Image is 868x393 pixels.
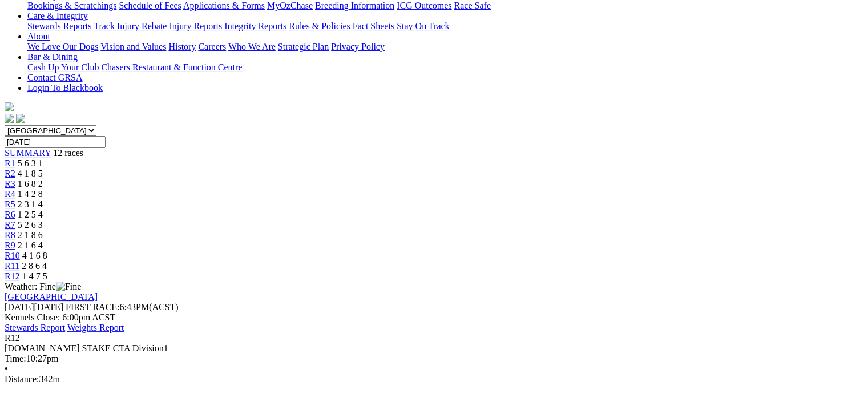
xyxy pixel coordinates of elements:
[5,102,14,111] img: logo-grsa-white.png
[27,1,863,11] div: Industry
[18,210,43,219] span: 1 2 5 4
[18,189,43,199] span: 1 4 2 8
[18,169,43,178] span: 4 1 8 5
[5,220,15,230] a: R7
[5,364,8,374] span: •
[5,158,15,168] a: R1
[397,21,449,31] a: Stay On Track
[397,1,451,10] a: ICG Outcomes
[228,42,276,51] a: Who We Are
[66,302,179,312] span: 6:43PM(ACST)
[18,199,43,209] span: 2 3 1 4
[5,210,15,219] a: R6
[22,271,47,281] span: 1 4 7 5
[27,31,50,41] a: About
[27,62,863,73] div: Bar & Dining
[183,1,265,10] a: Applications & Forms
[5,251,20,260] a: R10
[5,374,39,384] span: Distance:
[27,21,91,31] a: Stewards Reports
[100,42,166,51] a: Vision and Values
[5,354,863,364] div: 10:27pm
[5,240,15,250] a: R9
[5,323,65,332] a: Stewards Report
[27,62,99,72] a: Cash Up Your Club
[168,42,196,51] a: History
[5,230,15,240] a: R8
[27,42,863,52] div: About
[27,42,98,51] a: We Love Our Dogs
[454,1,490,10] a: Race Safe
[16,114,25,123] img: twitter.svg
[5,261,19,271] a: R11
[94,21,167,31] a: Track Injury Rebate
[5,179,15,189] a: R3
[5,148,51,158] a: SUMMARY
[289,21,350,31] a: Rules & Policies
[5,343,863,354] div: [DOMAIN_NAME] STAKE CTA Division1
[5,302,63,312] span: [DATE]
[5,282,81,291] span: Weather: Fine
[53,148,83,158] span: 12 races
[198,42,226,51] a: Careers
[5,114,14,123] img: facebook.svg
[18,240,43,250] span: 2 1 6 4
[315,1,394,10] a: Breeding Information
[5,189,15,199] a: R4
[278,42,329,51] a: Strategic Plan
[353,21,394,31] a: Fact Sheets
[67,323,124,332] a: Weights Report
[27,52,78,62] a: Bar & Dining
[18,230,43,240] span: 2 1 8 6
[169,21,222,31] a: Injury Reports
[18,220,43,230] span: 5 2 6 3
[18,179,43,189] span: 1 6 8 2
[5,333,20,343] span: R12
[119,1,181,10] a: Schedule of Fees
[27,21,863,31] div: Care & Integrity
[22,261,47,271] span: 2 8 6 4
[5,374,863,384] div: 342m
[5,292,98,302] a: [GEOGRAPHIC_DATA]
[267,1,313,10] a: MyOzChase
[5,271,20,281] a: R12
[331,42,385,51] a: Privacy Policy
[27,1,116,10] a: Bookings & Scratchings
[5,199,15,209] a: R5
[5,302,34,312] span: [DATE]
[27,11,88,21] a: Care & Integrity
[27,73,82,82] a: Contact GRSA
[18,158,43,168] span: 5 6 3 1
[56,282,81,292] img: Fine
[5,354,26,363] span: Time:
[5,312,863,323] div: Kennels Close: 6:00pm ACST
[27,83,103,93] a: Login To Blackbook
[5,169,15,178] a: R2
[66,302,119,312] span: FIRST RACE:
[5,136,106,148] input: Select date
[101,62,242,72] a: Chasers Restaurant & Function Centre
[224,21,286,31] a: Integrity Reports
[22,251,47,260] span: 4 1 6 8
